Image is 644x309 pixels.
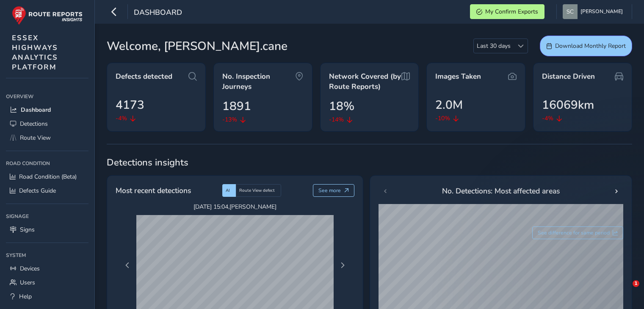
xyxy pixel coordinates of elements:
a: Dashboard [6,103,88,117]
span: -14% [329,115,344,124]
span: Route View defect [239,188,275,193]
span: Network Covered (by Route Reports) [329,72,402,91]
div: Route View defect [236,184,281,197]
img: rr logo [12,6,83,25]
span: Dashboard [134,7,182,19]
span: See difference for same period [538,229,610,236]
span: 18% [329,97,354,115]
span: [PERSON_NAME] [580,4,623,19]
span: Road Condition (Beta) [19,173,77,181]
span: No. Inspection Journeys [222,72,295,91]
a: Signs [6,223,88,237]
button: [PERSON_NAME] [563,4,626,19]
span: My Confirm Exports [485,8,538,16]
a: Help [6,290,88,303]
span: 1 [633,280,639,287]
span: No. Detections: Most affected areas [442,185,560,196]
span: Devices [20,265,40,273]
span: Detections [20,120,48,128]
a: Users [6,276,88,290]
span: ESSEX HIGHWAYS ANALYTICS PLATFORM [12,33,58,72]
span: 1891 [222,97,251,115]
span: Images Taken [435,72,481,82]
a: Detections [6,117,88,131]
span: 2.0M [435,96,463,114]
button: See more [313,184,355,197]
div: Road Condition [6,157,88,170]
span: See more [318,187,341,194]
span: Defects Guide [19,187,56,195]
span: Download Monthly Report [555,42,626,50]
span: -10% [435,114,450,123]
span: AI [226,188,230,193]
span: 16069km [542,96,594,114]
div: System [6,249,88,262]
button: Next Page [337,259,348,271]
div: Overview [6,90,88,103]
iframe: Intercom live chat [615,280,636,301]
span: Help [19,292,32,301]
button: My Confirm Exports [470,4,544,19]
span: -13% [222,115,237,124]
a: Road Condition (Beta) [6,170,88,184]
button: Previous Page [122,259,133,271]
button: See difference for same period [532,226,624,239]
button: Download Monthly Report [540,36,632,56]
span: Defects detected [116,72,172,82]
div: Signage [6,210,88,223]
span: Detections insights [107,156,632,169]
span: Route View [20,134,51,142]
span: Welcome, [PERSON_NAME].cane [107,37,287,55]
span: Signs [20,226,35,234]
a: Devices [6,262,88,276]
a: Route View [6,131,88,145]
span: Dashboard [21,106,51,114]
span: [DATE] 15:04 , [PERSON_NAME] [136,203,334,211]
span: 4173 [116,96,144,114]
span: Distance Driven [542,72,595,82]
img: diamond-layout [563,4,578,19]
div: AI [222,184,236,197]
span: Last 30 days [474,39,514,53]
span: -4% [542,114,553,123]
span: Most recent detections [116,185,191,196]
a: Defects Guide [6,184,88,198]
span: -4% [116,114,127,123]
span: Users [20,279,35,287]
